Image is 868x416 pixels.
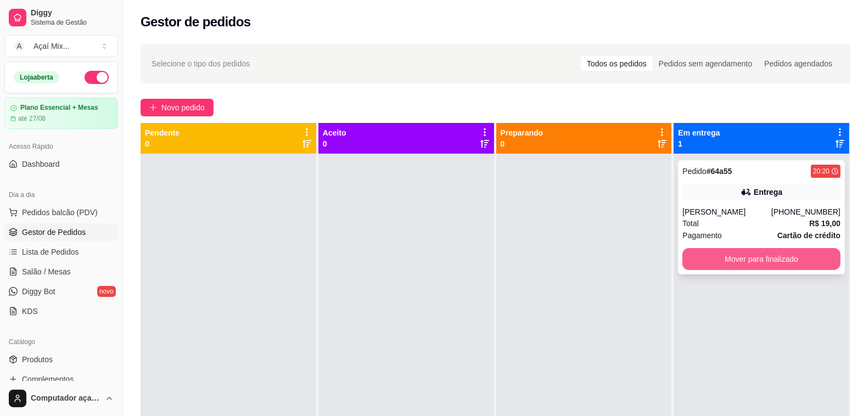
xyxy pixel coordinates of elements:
article: Plano Essencial + Mesas [20,104,98,112]
span: Novo pedido [161,102,205,114]
a: Gestor de Pedidos [4,223,118,241]
div: Pedidos agendados [758,56,838,71]
button: Mover para finalizado [682,248,841,270]
button: Alterar Status [85,71,109,84]
span: Sistema de Gestão [31,18,114,27]
a: DiggySistema de Gestão [4,4,118,31]
span: plus [149,104,157,111]
span: Pedidos balcão (PDV) [22,207,98,218]
span: Gestor de Pedidos [22,227,86,238]
p: Aceito [323,127,346,138]
p: 0 [145,138,180,149]
span: A [14,41,25,52]
div: Açaí Mix ... [33,41,69,52]
div: Todos os pedidos [581,56,653,71]
a: KDS [4,302,118,320]
span: Salão / Mesas [22,266,71,277]
span: Diggy [31,8,114,18]
span: Dashboard [22,159,60,170]
span: Pedido [682,167,707,176]
button: Computador açaí Mix [4,385,118,412]
p: Em entrega [678,127,720,138]
span: Pagamento [682,229,722,241]
div: Pedidos sem agendamento [653,56,758,71]
button: Select a team [4,35,118,57]
div: 20:20 [813,167,830,176]
span: Produtos [22,354,53,365]
span: Diggy Bot [22,286,55,297]
h2: Gestor de pedidos [141,13,251,31]
div: Loja aberta [14,71,59,83]
div: Acesso Rápido [4,138,118,155]
a: Diggy Botnovo [4,283,118,300]
div: Dia a dia [4,186,118,204]
strong: # 64a55 [707,167,732,176]
strong: Cartão de crédito [777,231,841,240]
span: Total [682,217,699,229]
a: Dashboard [4,155,118,173]
a: Produtos [4,351,118,368]
div: [PHONE_NUMBER] [771,206,841,217]
p: Pendente [145,127,180,138]
span: Computador açaí Mix [31,393,100,403]
a: Complementos [4,370,118,388]
div: Catálogo [4,333,118,351]
span: Lista de Pedidos [22,246,79,257]
span: Complementos [22,374,74,385]
article: até 27/08 [18,114,46,123]
p: Preparando [501,127,544,138]
a: Lista de Pedidos [4,243,118,261]
a: Plano Essencial + Mesasaté 27/08 [4,98,118,129]
strong: R$ 19,00 [809,219,841,228]
span: KDS [22,306,38,317]
p: 0 [323,138,346,149]
div: [PERSON_NAME] [682,206,771,217]
p: 1 [678,138,720,149]
button: Pedidos balcão (PDV) [4,204,118,221]
span: Selecione o tipo dos pedidos [152,58,250,70]
p: 0 [501,138,544,149]
div: Entrega [754,187,782,198]
a: Salão / Mesas [4,263,118,280]
button: Novo pedido [141,99,214,116]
